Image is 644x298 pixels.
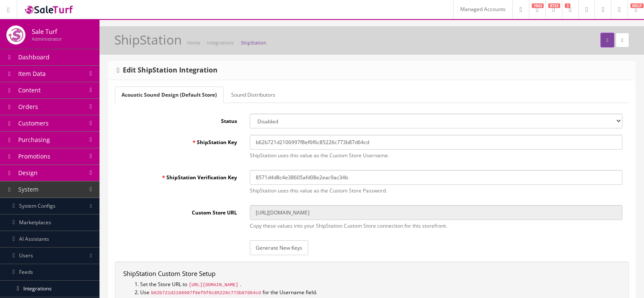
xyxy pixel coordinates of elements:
a: Generate New Keys [250,240,308,255]
p: ShipStation uses this value as the Custom Store Password. [250,187,623,195]
span: 3 [565,3,570,8]
small: Administrator [32,36,62,42]
a: Acoustic Sound Design (Default Store) [115,86,224,103]
code: b62b721d2106997f8ef6f6c85226c773b87d64cd [149,290,263,296]
span: Design [18,169,38,177]
label: Status [115,114,243,125]
a: ShipStation [241,39,266,46]
h1: ShipStation [114,33,182,47]
input: ShipStation Key [250,135,623,150]
span: Purchasing [18,136,50,144]
img: joshlucio05 [6,25,25,45]
h3: Edit ShipStation Integration [117,67,218,74]
a: Home [187,39,200,46]
span: Item Data [18,70,46,78]
span: 1943 [532,3,544,8]
li: Use for the Username field. [140,289,620,297]
span: Dashboard [18,53,50,61]
a: Integrations [207,39,234,46]
span: HELP [630,3,644,8]
label: ShipStation Key [115,135,243,146]
span: System [18,185,39,193]
input: ShipStation Verification Key [250,170,623,185]
a: Sound Distributors [224,86,282,103]
span: Promotions [18,152,50,160]
p: Copy these values into your ShipStation Custom Store connection for this storefront. [250,222,623,230]
h4: Sale Turf [32,28,62,35]
label: ShipStation Verification Key [115,170,243,181]
span: Orders [18,103,38,111]
p: ShipStation uses this value as the Custom Store Username. [250,152,623,159]
span: 8723 [548,3,560,8]
li: Set the Store URL to . [140,281,620,289]
span: Content [18,86,41,94]
h4: ShipStation Custom Store Setup [123,270,620,277]
img: SaleTurf [24,4,75,15]
label: Custom Store URL [115,205,243,217]
code: [URL][DOMAIN_NAME] [187,281,240,288]
span: Customers [18,119,49,127]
